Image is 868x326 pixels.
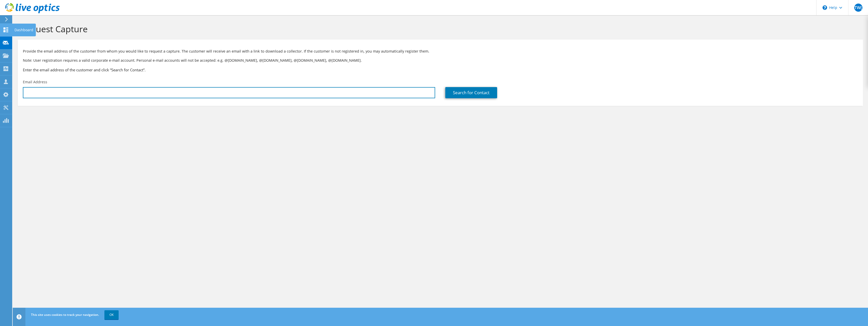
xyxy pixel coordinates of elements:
[104,310,119,319] a: OK
[23,48,858,54] p: Provide the email address of the customer from whom you would like to request a capture. The cust...
[854,4,862,12] span: TW(
[823,5,827,10] svg: \n
[445,87,497,98] a: Search for Contact
[12,24,36,36] div: Dashboard
[23,58,858,63] p: Note: User registration requires a valid corporate e-mail account. Personal e-mail accounts will ...
[20,24,858,34] h1: Request Capture
[23,79,47,85] label: Email Address
[23,67,858,73] h3: Enter the email address of the customer and click “Search for Contact”.
[31,313,99,317] span: This site uses cookies to track your navigation.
